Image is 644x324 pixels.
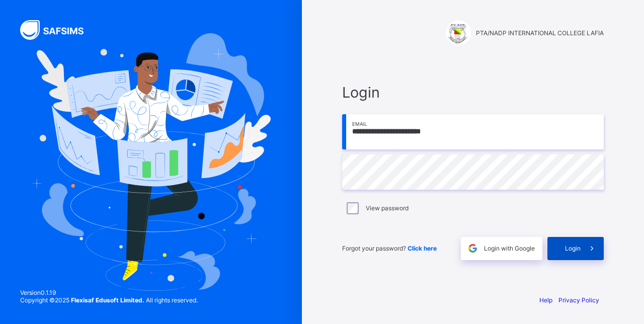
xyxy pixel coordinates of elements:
[20,296,198,304] span: Copyright © 2025 All rights reserved.
[71,296,144,304] strong: Flexisaf Edusoft Limited.
[408,245,437,252] a: Click here
[20,289,198,296] span: Version 0.1.19
[366,204,409,212] label: View password
[467,242,478,254] img: google.396cfc9801f0270233282035f929180a.svg
[20,20,96,40] img: SAFSIMS Logo
[476,29,604,37] span: PTA/NADP INTERNATIONAL COLLEGE LAFIA
[565,245,581,252] span: Login
[342,84,604,101] span: Login
[539,296,552,304] a: Help
[558,296,599,304] a: Privacy Policy
[31,33,271,291] img: Hero Image
[484,245,535,252] span: Login with Google
[342,245,437,252] span: Forgot your password?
